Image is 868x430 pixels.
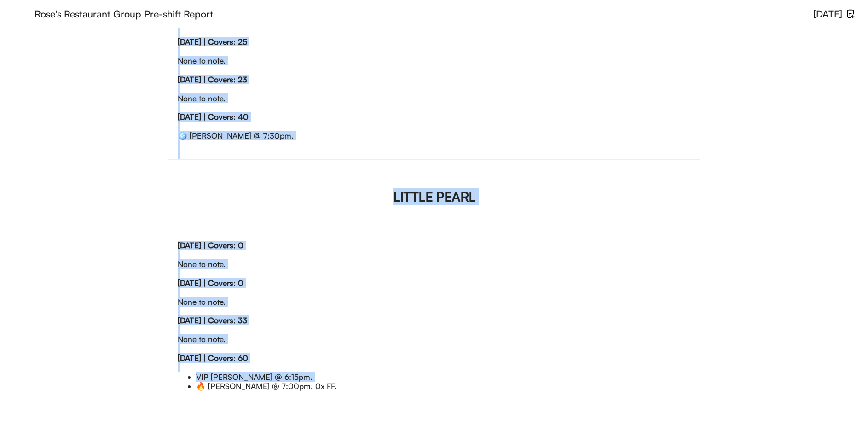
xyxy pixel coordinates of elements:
[178,112,249,122] strong: [DATE] | Covers: 40
[393,188,475,205] strong: LITTLE PEARL
[178,241,690,279] div: None to note.
[178,240,243,250] strong: [DATE] | Covers: 0
[813,9,842,19] div: [DATE]
[178,279,690,316] div: None to note.
[178,278,243,288] strong: [DATE] | Covers: 0
[13,4,27,22] img: yH5BAEAAAAALAAAAAABAAEAAAIBRAA7
[178,112,690,159] div: 🪩 [PERSON_NAME] @ 7:30pm.
[196,382,690,391] li: 🔥 [PERSON_NAME] @ 7:00pm. 0x FF.
[35,9,813,19] div: Rose's Restaurant Group Pre-shift Report
[178,37,690,75] div: None to note.
[178,75,247,84] strong: [DATE] | Covers: 23
[178,316,690,354] div: None to note.
[178,353,248,363] strong: [DATE] | Covers: 60
[178,315,247,325] strong: [DATE] | Covers: 33
[196,372,690,382] li: VIP [PERSON_NAME] @ 6:15pm.
[178,37,247,46] strong: [DATE] | Covers: 25
[178,75,690,113] div: None to note.
[846,9,855,18] img: file-download-02.svg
